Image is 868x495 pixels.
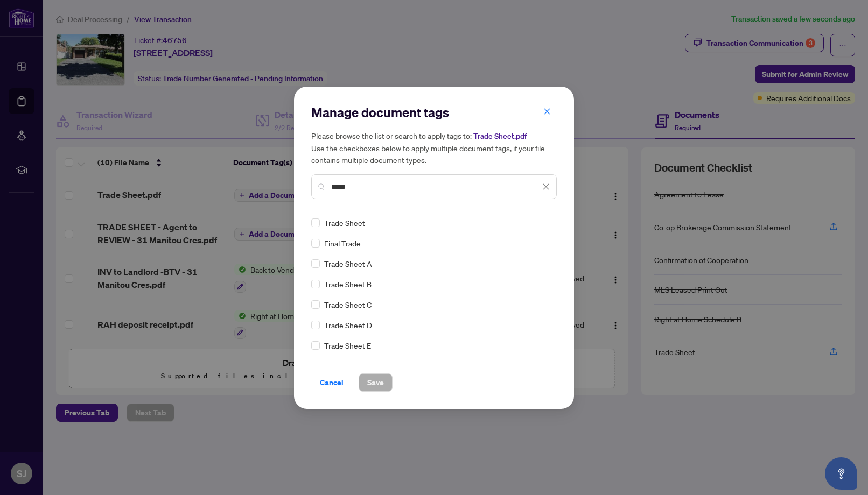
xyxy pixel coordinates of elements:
[311,130,557,166] h5: Please browse the list or search to apply tags to: Use the checkboxes below to apply multiple doc...
[324,340,371,351] span: Trade Sheet E
[324,217,365,229] span: Trade Sheet
[320,374,344,391] span: Cancel
[324,258,372,270] span: Trade Sheet A
[324,237,361,249] span: Final Trade
[543,108,551,115] span: close
[542,183,550,190] span: close
[825,457,857,490] button: Open asap
[311,373,352,392] button: Cancel
[311,104,557,121] h2: Manage document tags
[324,299,372,310] span: Trade Sheet C
[473,131,527,141] span: Trade Sheet.pdf
[359,373,393,392] button: Save
[324,319,372,331] span: Trade Sheet D
[324,278,372,290] span: Trade Sheet B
